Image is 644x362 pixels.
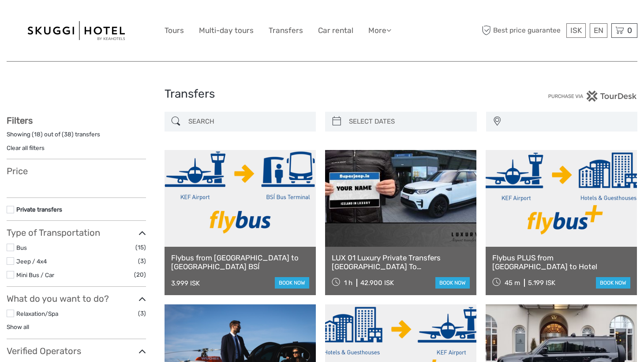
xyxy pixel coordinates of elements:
a: Tours [165,24,184,37]
a: Jeep / 4x4 [16,258,47,265]
a: Private transfers [16,206,62,213]
input: SELECT DATES [345,114,472,129]
span: 1 h [344,279,352,287]
a: book now [596,277,630,289]
span: (3) [138,308,146,318]
span: 45 m [505,279,520,287]
div: 5.199 ISK [528,279,555,287]
a: book now [275,277,309,289]
h3: What do you want to do? [7,293,146,304]
div: Showing ( ) out of ( ) transfers [7,130,146,144]
a: Flybus from [GEOGRAPHIC_DATA] to [GEOGRAPHIC_DATA] BSÍ [171,253,309,271]
span: ISK [570,26,582,35]
div: EN [590,23,607,38]
span: 0 [626,26,633,35]
span: Best price guarantee [480,23,565,38]
a: More [368,24,391,37]
input: SEARCH [185,114,312,129]
div: 3.999 ISK [171,279,200,287]
a: Bus [16,244,27,251]
a: Multi-day tours [199,24,254,37]
a: Car rental [318,24,353,37]
img: PurchaseViaTourDesk.png [548,91,637,102]
label: 38 [64,130,71,139]
h1: Transfers [165,87,480,101]
img: 99-664e38a9-d6be-41bb-8ec6-841708cbc997_logo_big.jpg [28,21,125,40]
div: 42.900 ISK [360,279,394,287]
span: (3) [138,256,146,266]
a: Transfers [269,24,303,37]
span: (15) [135,242,146,252]
strong: Filters [7,115,33,126]
a: Relaxation/Spa [16,310,58,317]
h3: Type of Transportation [7,227,146,238]
a: Clear all filters [7,144,45,151]
h3: Verified Operators [7,346,146,356]
a: Show all [7,323,29,330]
a: LUX 01 Luxury Private Transfers [GEOGRAPHIC_DATA] To [GEOGRAPHIC_DATA] [332,253,470,271]
a: book now [435,277,470,289]
a: Flybus PLUS from [GEOGRAPHIC_DATA] to Hotel [492,253,630,271]
a: Mini Bus / Car [16,271,54,278]
h3: Price [7,166,146,176]
span: (20) [134,270,146,280]
label: 18 [34,130,41,139]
